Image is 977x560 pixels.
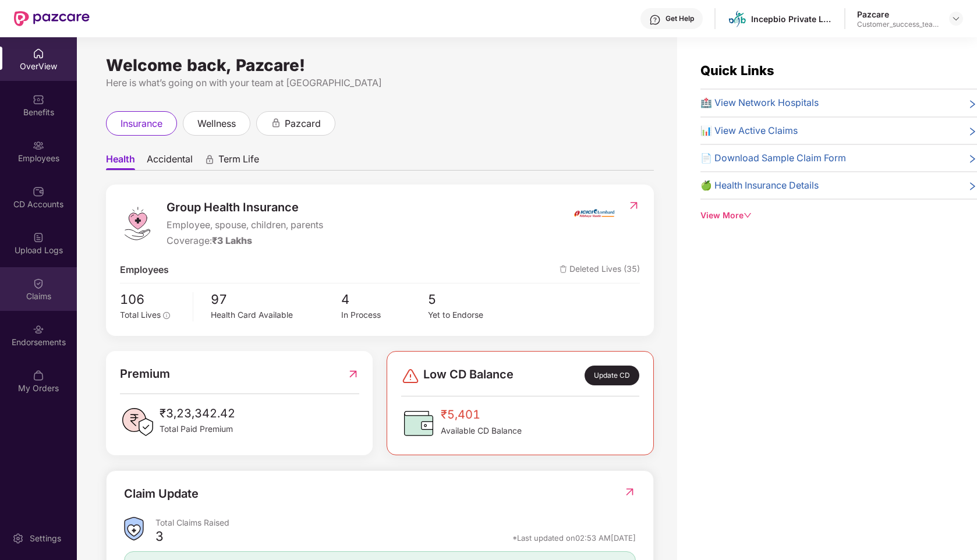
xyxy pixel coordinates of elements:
[26,533,65,544] div: Settings
[167,218,323,232] span: Employee, spouse, children, parents
[285,116,321,131] span: pazcard
[341,309,428,322] div: In Process
[428,309,515,322] div: Yet to Endorse
[120,365,170,383] span: Premium
[572,199,616,228] img: insurerIcon
[120,263,169,277] span: Employees
[197,116,236,131] span: wellness
[857,20,939,29] div: Customer_success_team_lead
[33,324,44,335] img: svg+xml;base64,PHN2ZyBpZD0iRW5kb3JzZW1lbnRzIiB4bWxucz0iaHR0cDovL3d3dy53My5vcmcvMjAwMC9zdmciIHdpZH...
[428,289,515,309] span: 5
[204,154,215,165] div: animation
[968,98,977,110] span: right
[729,10,746,27] img: download.png
[666,14,694,23] div: Get Help
[120,405,155,440] img: PaidPremiumIcon
[211,309,341,322] div: Health Card Available
[218,153,259,170] span: Term Life
[160,423,235,435] span: Total Paid Premium
[560,263,640,277] span: Deleted Lives (35)
[744,211,752,219] span: down
[106,76,654,90] div: Here is what’s going on with your team at [GEOGRAPHIC_DATA]
[649,14,661,26] img: svg+xml;base64,PHN2ZyBpZD0iSGVscC0zMngzMiIgeG1sbnM9Imh0dHA6Ly93d3cudzMub3JnLzIwMDAvc3ZnIiB3aWR0aD...
[106,61,654,70] div: Welcome back, Pazcare!
[120,206,155,241] img: logo
[33,186,44,197] img: svg+xml;base64,PHN2ZyBpZD0iQ0RfQWNjb3VudHMiIGRhdGEtbmFtZT0iQ0QgQWNjb3VudHMiIHhtbG5zPSJodHRwOi8vd3...
[33,48,44,59] img: svg+xml;base64,PHN2ZyBpZD0iSG9tZSIgeG1sbnM9Imh0dHA6Ly93d3cudzMub3JnLzIwMDAvc3ZnIiB3aWR0aD0iMjAiIG...
[401,406,436,441] img: CDBalanceIcon
[33,370,44,381] img: svg+xml;base64,PHN2ZyBpZD0iTXlfT3JkZXJzIiBkYXRhLW5hbWU9Ik15IE9yZGVycyIgeG1sbnM9Imh0dHA6Ly93d3cudz...
[857,9,939,20] div: Pazcare
[968,153,977,165] span: right
[121,116,162,131] span: insurance
[212,235,252,246] span: ₹3 Lakhs
[441,424,522,437] span: Available CD Balance
[700,95,819,110] span: 🏥 View Network Hospitals
[147,153,193,170] span: Accidental
[700,123,798,138] span: 📊 View Active Claims
[700,151,846,165] span: 📄 Download Sample Claim Form
[33,232,44,243] img: svg+xml;base64,PHN2ZyBpZD0iVXBsb2FkX0xvZ3MiIGRhdGEtbmFtZT0iVXBsb2FkIExvZ3MiIHhtbG5zPSJodHRwOi8vd3...
[700,63,774,78] span: Quick Links
[700,178,819,193] span: 🍏 Health Insurance Details
[585,366,639,386] div: Update CD
[124,517,144,541] img: ClaimsSummaryIcon
[951,14,961,23] img: svg+xml;base64,PHN2ZyBpZD0iRHJvcGRvd24tMzJ4MzIiIHhtbG5zPSJodHRwOi8vd3d3LnczLm9yZy8yMDAwL3N2ZyIgd2...
[167,199,323,217] span: Group Health Insurance
[968,180,977,193] span: right
[968,126,977,138] span: right
[441,406,522,424] span: ₹5,401
[341,289,428,309] span: 4
[155,517,636,528] div: Total Claims Raised
[14,11,90,26] img: New Pazcare Logo
[160,405,235,423] span: ₹3,23,342.42
[347,365,359,383] img: RedirectIcon
[560,265,567,273] img: deleteIcon
[106,153,135,170] span: Health
[120,310,161,320] span: Total Lives
[700,209,977,222] div: View More
[624,486,636,498] img: RedirectIcon
[211,289,341,309] span: 97
[12,533,24,544] img: svg+xml;base64,PHN2ZyBpZD0iU2V0dGluZy0yMHgyMCIgeG1sbnM9Imh0dHA6Ly93d3cudzMub3JnLzIwMDAvc3ZnIiB3aW...
[33,278,44,289] img: svg+xml;base64,PHN2ZyBpZD0iQ2xhaW0iIHhtbG5zPSJodHRwOi8vd3d3LnczLm9yZy8yMDAwL3N2ZyIgd2lkdGg9IjIwIi...
[271,118,281,128] div: animation
[124,485,199,503] div: Claim Update
[512,533,636,543] div: *Last updated on 02:53 AM[DATE]
[33,94,44,105] img: svg+xml;base64,PHN2ZyBpZD0iQmVuZWZpdHMiIHhtbG5zPSJodHRwOi8vd3d3LnczLm9yZy8yMDAwL3N2ZyIgd2lkdGg9Ij...
[401,367,420,385] img: svg+xml;base64,PHN2ZyBpZD0iRGFuZ2VyLTMyeDMyIiB4bWxucz0iaHR0cDovL3d3dy53My5vcmcvMjAwMC9zdmciIHdpZH...
[155,528,164,548] div: 3
[423,366,514,386] span: Low CD Balance
[628,200,640,211] img: RedirectIcon
[167,233,323,248] div: Coverage:
[163,312,170,319] span: info-circle
[120,289,185,309] span: 106
[33,140,44,151] img: svg+xml;base64,PHN2ZyBpZD0iRW1wbG95ZWVzIiB4bWxucz0iaHR0cDovL3d3dy53My5vcmcvMjAwMC9zdmciIHdpZHRoPS...
[751,13,833,24] div: Incepbio Private Limited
